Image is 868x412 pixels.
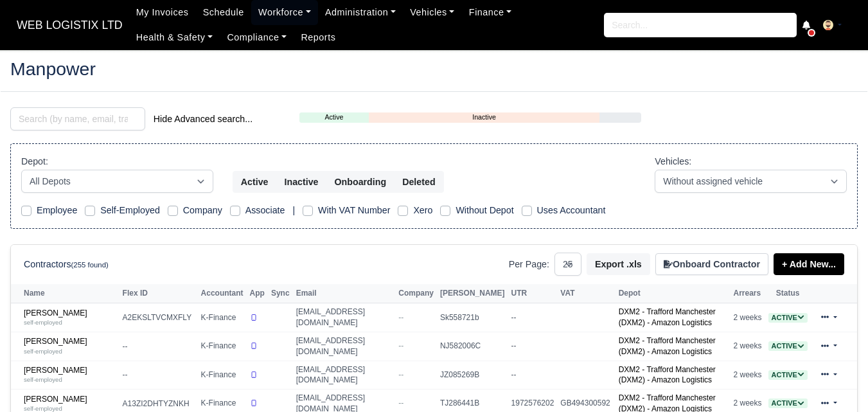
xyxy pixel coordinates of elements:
[437,284,508,303] th: [PERSON_NAME]
[537,203,606,218] label: Uses Accountant
[437,361,508,390] td: JZ085269B
[768,370,808,380] span: Active
[394,171,443,193] button: Deleted
[129,25,220,50] a: Health & Safety
[768,399,808,408] a: Active
[145,108,261,130] button: Hide Advanced search...
[369,112,599,123] a: Inactive
[437,332,508,361] td: NJ582006C
[508,284,558,303] th: UTR
[10,60,858,78] h2: Manpower
[768,313,808,322] a: Active
[120,361,198,390] td: --
[220,25,294,50] a: Compliance
[413,203,432,218] label: Xero
[731,284,765,303] th: Arrears
[245,203,285,218] label: Associate
[768,253,844,275] div: + Add New...
[619,336,716,356] a: DXM2 - Trafford Manchester (DXM2) - Amazon Logistics
[276,171,326,193] button: Inactive
[398,313,403,322] span: --
[11,284,120,303] th: Name
[120,332,198,361] td: --
[37,203,77,218] label: Employee
[24,309,116,327] a: [PERSON_NAME] self-employed
[120,284,198,303] th: Flex ID
[293,303,396,332] td: [EMAIL_ADDRESS][DOMAIN_NAME]
[619,307,716,327] a: DXM2 - Trafford Manchester (DXM2) - Amazon Logistics
[765,284,811,303] th: Status
[294,25,342,50] a: Reports
[395,284,437,303] th: Company
[731,303,765,332] td: 2 weeks
[768,370,808,379] a: Active
[619,365,716,385] a: DXM2 - Trafford Manchester (DXM2) - Amazon Logistics
[456,203,513,218] label: Without Depot
[604,13,797,37] input: Search...
[508,303,558,332] td: --
[557,284,615,303] th: VAT
[437,303,508,332] td: Sk558721b
[768,341,808,351] span: Active
[508,361,558,390] td: --
[24,366,116,384] a: [PERSON_NAME] self-employed
[24,259,109,270] h6: Contractors
[293,332,396,361] td: [EMAIL_ADDRESS][DOMAIN_NAME]
[198,284,247,303] th: Accountant
[100,203,160,218] label: Self-Employed
[10,13,129,38] a: WEB LOGISTIX LTD
[120,303,198,332] td: A2EKSLTVCMXFLY
[299,112,369,123] a: Active
[587,253,650,275] button: Export .xls
[616,284,731,303] th: Depot
[10,107,145,130] input: Search (by name, email, transporter id) ...
[398,370,403,379] span: --
[655,253,768,275] button: Onboard Contractor
[24,376,62,383] small: self-employed
[768,341,808,350] a: Active
[293,284,396,303] th: Email
[318,203,390,218] label: With VAT Number
[509,257,549,272] label: Per Page:
[233,171,277,193] button: Active
[268,284,293,303] th: Sync
[655,154,691,169] label: Vehicles:
[292,205,295,215] span: |
[198,303,247,332] td: K-Finance
[24,337,116,355] a: [PERSON_NAME] self-employed
[24,319,62,326] small: self-employed
[71,261,109,269] small: (255 found)
[398,341,403,350] span: --
[24,405,62,412] small: self-employed
[198,332,247,361] td: K-Finance
[247,284,268,303] th: App
[326,171,395,193] button: Onboarding
[774,253,844,275] a: + Add New...
[731,332,765,361] td: 2 weeks
[731,361,765,390] td: 2 weeks
[183,203,222,218] label: Company
[1,49,867,91] div: Manpower
[198,361,247,390] td: K-Finance
[398,399,403,408] span: --
[293,361,396,390] td: [EMAIL_ADDRESS][DOMAIN_NAME]
[24,348,62,355] small: self-employed
[10,12,129,38] span: WEB LOGISTIX LTD
[508,332,558,361] td: --
[21,154,48,169] label: Depot:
